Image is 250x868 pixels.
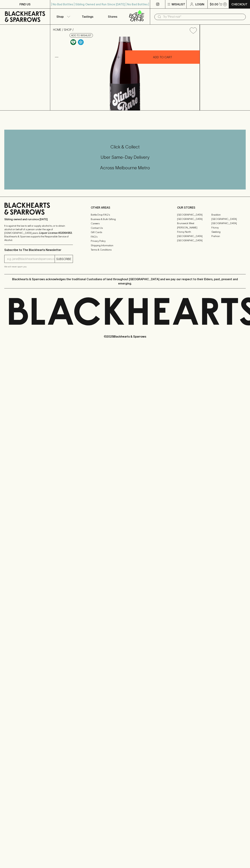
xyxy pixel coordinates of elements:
a: Wonderful as is, but a slight chill will enhance the aromatics and give it a beautiful crunch. [77,38,85,46]
p: Checkout [231,2,247,6]
p: Shop [56,14,64,19]
a: [GEOGRAPHIC_DATA] [177,234,211,238]
p: 0 [224,3,226,5]
p: Wishlist [172,2,185,6]
img: Chilled Red [78,39,84,45]
a: Geelong [211,230,246,234]
button: ADD TO CART [125,50,200,64]
a: Careers [91,221,159,226]
p: Stores [108,14,117,19]
a: HOME [53,28,61,31]
a: Terms & Conditions [91,248,159,252]
a: [GEOGRAPHIC_DATA] [177,217,211,221]
a: Braddon [211,213,246,217]
p: FIND US [19,2,31,6]
button: SUBSCRIBE [55,255,73,263]
a: SHOP [64,28,72,31]
input: e.g. jane@blackheartsandsparrows.com.au [7,256,55,262]
p: ADD TO CART [153,55,172,59]
button: Add to wishlist [70,33,93,38]
p: Sibling owned and run since [DATE] [4,218,73,221]
a: Business & Bulk Gifting [91,217,159,221]
button: Add to wishlist [188,26,198,35]
a: Prahran [211,234,246,238]
input: Try "Pinot noir" [163,14,243,20]
a: [PERSON_NAME] [177,225,211,230]
a: [GEOGRAPHIC_DATA] [177,238,211,243]
img: Vegan [70,39,76,45]
strong: Liquor License #32064953 [39,231,72,234]
a: [GEOGRAPHIC_DATA] [211,221,246,225]
a: Privacy Policy [91,239,159,243]
p: Tastings [82,14,93,19]
a: Contact Us [91,226,159,230]
a: FAQ's [91,235,159,239]
a: Stores [100,9,125,24]
a: Fitzroy North [177,230,211,234]
p: OTHER AREAS [91,205,159,210]
a: Brunswick West [177,221,211,225]
h5: Click & Collect [4,144,246,150]
a: [GEOGRAPHIC_DATA] [177,213,211,217]
img: 40506.png [50,37,200,110]
button: Shop [50,9,75,24]
p: SUBSCRIBE [56,257,71,261]
a: Gift Cards [91,230,159,235]
a: [GEOGRAPHIC_DATA] [211,217,246,221]
h5: Across Melbourne Metro [4,165,246,171]
p: Login [195,2,204,6]
a: Tastings [75,9,100,24]
a: Fitzroy [211,225,246,230]
a: Made without the use of any animal products. [70,38,77,46]
h5: Uber Same-Day Delivery [4,154,246,160]
p: We will never spam you [4,265,73,268]
p: Subscribe to The Blackhearts Newsletter [4,248,73,252]
div: Call to action block [4,130,246,189]
p: It is against the law to sell or supply alcohol to, or to obtain alcohol on behalf of a person un... [4,224,73,242]
a: Shipping Information [91,243,159,248]
p: $0.00 [210,2,218,6]
a: Bottle Drop FAQ's [91,213,159,217]
p: Blackhearts & Sparrows acknowledges the traditional Custodians of land throughout [GEOGRAPHIC_DAT... [7,277,243,286]
p: OUR STORES [177,205,246,210]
